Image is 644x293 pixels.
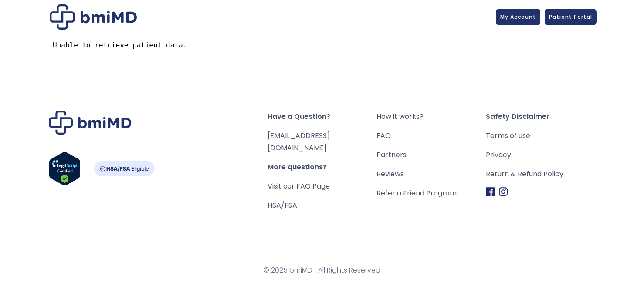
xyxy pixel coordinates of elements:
[49,152,81,190] a: Verify LegitScript Approval for www.bmimd.com
[486,168,595,180] a: Return & Refund Policy
[376,130,486,142] a: FAQ
[94,161,155,176] img: HSA-FSA
[549,13,592,20] span: Patient Portal
[486,187,495,196] img: Facebook
[486,111,595,123] span: Safety Disclaimer
[268,131,330,153] a: [EMAIL_ADDRESS][DOMAIN_NAME]
[486,130,595,142] a: Terms of use
[376,187,486,199] a: Refer a Friend Program
[486,149,595,161] a: Privacy
[376,149,486,161] a: Partners
[268,111,377,123] span: Have a Question?
[268,181,330,191] a: Visit our FAQ Page
[499,187,508,196] img: Instagram
[268,200,297,210] a: HSA/FSA
[500,13,536,20] span: My Account
[49,264,595,276] span: © 2025 bmiMD | All Rights Reserved
[545,9,597,25] a: Patient Portal
[49,152,81,186] img: Verify Approval for www.bmimd.com
[49,111,132,135] img: Brand Logo
[496,9,540,25] a: My Account
[376,111,486,123] a: How it works?
[53,40,591,50] pre: Unable to retrieve patient data.
[376,168,486,180] a: Reviews
[268,161,377,173] span: More questions?
[50,4,137,30] img: Patient Messaging Portal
